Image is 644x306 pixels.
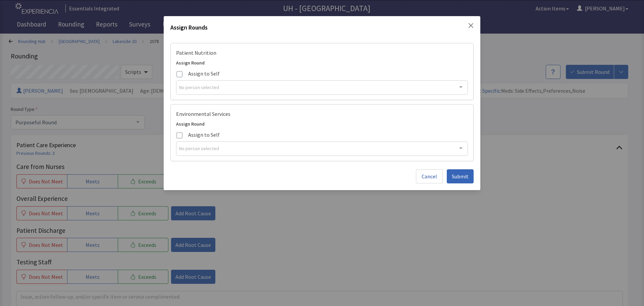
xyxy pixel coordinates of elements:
span: No person selected [179,83,219,91]
button: Cancel [416,169,443,183]
div: Environmental Services [176,110,468,118]
span: Cancel [422,172,437,180]
label: Assign to Self [176,131,230,138]
h2: Assign Rounds [170,23,208,35]
label: Assign to Self [176,70,230,77]
button: Close [468,23,474,28]
div: Assign Round [176,59,468,66]
button: Submit [447,169,474,183]
span: No person selected [179,144,219,152]
div: Assign Round [176,121,468,127]
div: Patient Nutrition [176,49,468,57]
span: Submit [452,172,469,180]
